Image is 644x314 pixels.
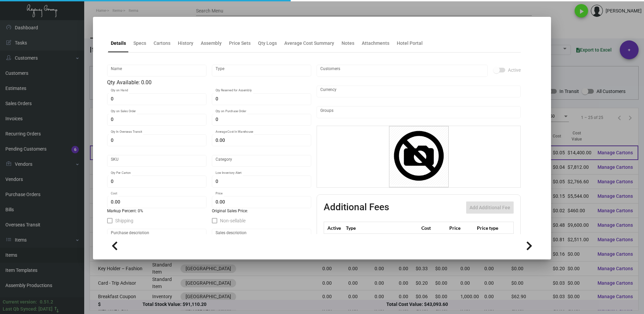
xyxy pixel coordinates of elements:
input: Add new.. [320,68,484,73]
button: Add Additional Fee [466,201,514,214]
span: Non-sellable [220,217,246,225]
th: Price type [475,222,506,234]
th: Type [344,222,420,234]
div: Specs [133,40,146,47]
h2: Additional Fees [324,201,389,214]
div: Last Qb Synced: [DATE] [3,306,53,313]
div: Current version: [3,299,37,306]
div: Qty Logs [258,40,277,47]
span: Active [508,66,521,74]
div: Attachments [362,40,389,47]
div: History [178,40,193,47]
div: Assembly [201,40,222,47]
input: Add new.. [320,109,517,115]
span: Add Additional Fee [470,205,510,210]
div: Hotel Portal [397,40,423,47]
div: Qty Available: 0.00 [107,78,311,87]
div: Details [111,40,126,47]
div: Average Cost Summary [284,40,334,47]
div: 0.51.2 [40,299,53,306]
th: Cost [420,222,447,234]
div: Cartons [154,40,170,47]
th: Price [448,222,475,234]
th: Active [324,222,345,234]
span: Shipping [115,217,133,225]
div: Price Sets [229,40,251,47]
div: Notes [342,40,354,47]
